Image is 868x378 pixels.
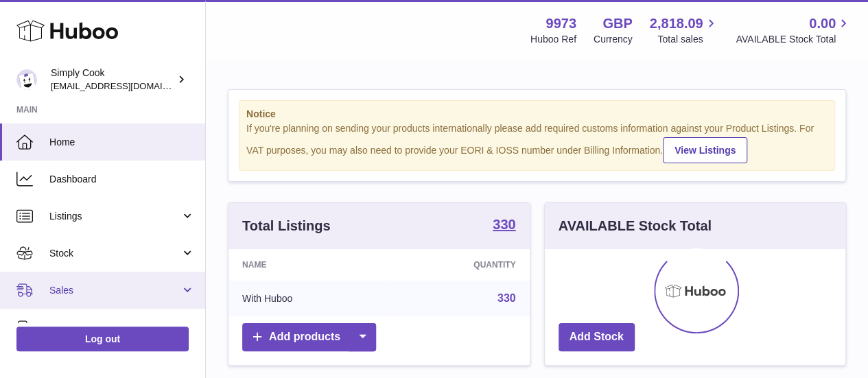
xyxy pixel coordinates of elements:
div: Huboo Ref [530,33,576,46]
div: Simply Cook [51,67,174,93]
h3: Total Listings [242,217,331,235]
a: View Listings [663,137,747,163]
img: internalAdmin-9973@internal.huboo.com [16,69,37,90]
span: Stock [49,247,180,260]
span: Sales [49,284,180,297]
span: 2,818.09 [650,14,703,33]
h3: AVAILABLE Stock Total [559,217,712,235]
span: 0.00 [809,14,836,33]
div: If you're planning on sending your products internationally please add required customs informati... [246,122,828,163]
span: Total sales [657,33,718,46]
a: Add products [242,323,376,351]
span: AVAILABLE Stock Total [736,33,852,46]
strong: 9973 [546,14,576,33]
span: Orders [49,321,180,334]
a: Add Stock [559,323,635,351]
strong: 330 [493,217,515,231]
a: Log out [16,327,189,351]
span: Dashboard [49,173,195,186]
a: 0.00 AVAILABLE Stock Total [736,14,852,46]
span: Listings [49,210,180,223]
span: Home [49,136,195,149]
a: 330 [493,217,515,234]
a: 330 [497,292,516,304]
th: Quantity [387,249,529,281]
a: 2,818.09 Total sales [650,14,719,46]
strong: GBP [602,14,632,33]
strong: Notice [246,108,828,121]
span: [EMAIL_ADDRESS][DOMAIN_NAME] [51,80,202,91]
th: Name [228,249,387,281]
td: With Huboo [228,281,387,316]
div: Currency [594,33,633,46]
